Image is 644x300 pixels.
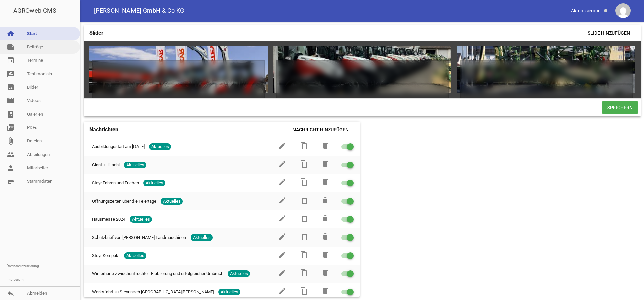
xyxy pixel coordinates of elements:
span: Aktuelles [143,180,165,186]
i: content_copy [300,251,308,259]
i: edit [278,287,286,295]
i: edit [278,196,286,204]
a: edit [278,255,286,260]
i: content_copy [300,214,308,222]
span: Hausmesse 2024 [92,216,125,223]
i: people [7,151,15,159]
span: Aktuelles [218,289,240,295]
a: edit [278,200,286,205]
i: delete [321,269,329,277]
i: attach_file [7,137,15,145]
a: edit [278,237,286,242]
span: Steyr Fahren und Erleben [92,180,139,186]
i: store_mall_directory [7,177,15,185]
i: home [7,30,15,38]
i: content_copy [300,232,308,241]
i: photo_album [7,110,15,118]
span: Aktuelles [161,198,183,205]
i: reply [7,289,15,297]
i: picture_as_pdf [7,124,15,132]
span: Aktuelles [149,143,171,150]
span: Giant + Hitachi [92,162,120,168]
span: Aktuelles [191,234,213,241]
i: movie [7,97,15,105]
i: delete [321,142,329,150]
i: image [7,83,15,91]
i: content_copy [300,178,308,186]
span: Speichern [602,101,638,114]
h4: Nachrichten [89,124,118,135]
span: Ausbildungsstart am [DATE] [92,143,145,150]
i: edit [278,160,286,168]
span: Slide hinzufügen [582,27,635,39]
i: content_copy [300,160,308,168]
i: delete [321,214,329,222]
i: edit [278,269,286,277]
i: delete [321,251,329,259]
i: delete [321,160,329,168]
i: delete [321,232,329,241]
span: Aktuelles [130,216,152,223]
i: delete [321,287,329,295]
i: edit [278,232,286,241]
span: Schutzbrief von [PERSON_NAME] Landmaschinen [92,234,186,241]
span: Nachricht hinzufügen [287,124,354,136]
span: Öffnungszeiten über die Feiertage [92,198,156,205]
a: edit [278,146,286,151]
i: edit [278,142,286,150]
i: content_copy [300,269,308,277]
i: delete [321,178,329,186]
a: edit [278,164,286,169]
span: Aktuelles [228,270,250,277]
span: Aktuelles [124,162,146,168]
i: rate_review [7,70,15,78]
i: event [7,56,15,65]
i: content_copy [300,196,308,204]
span: Winterharte Zwischenfrüchte - Etablierung und erfolgreicher Umbruch [92,270,223,277]
i: edit [278,214,286,222]
a: edit [278,218,286,223]
i: content_copy [300,287,308,295]
i: note [7,43,15,51]
i: edit [278,251,286,259]
h4: Slider [89,28,103,38]
span: Steyr Kompakt [92,252,120,259]
i: content_copy [300,142,308,150]
i: edit [278,178,286,186]
span: Werksfahrt zu Steyr nach [GEOGRAPHIC_DATA][PERSON_NAME] [92,289,214,295]
a: edit [278,182,286,187]
i: delete [321,196,329,204]
a: edit [278,273,286,278]
a: edit [278,291,286,296]
span: [PERSON_NAME] GmbH & Co KG [94,8,184,14]
span: Aktuelles [124,252,146,259]
i: person [7,164,15,172]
